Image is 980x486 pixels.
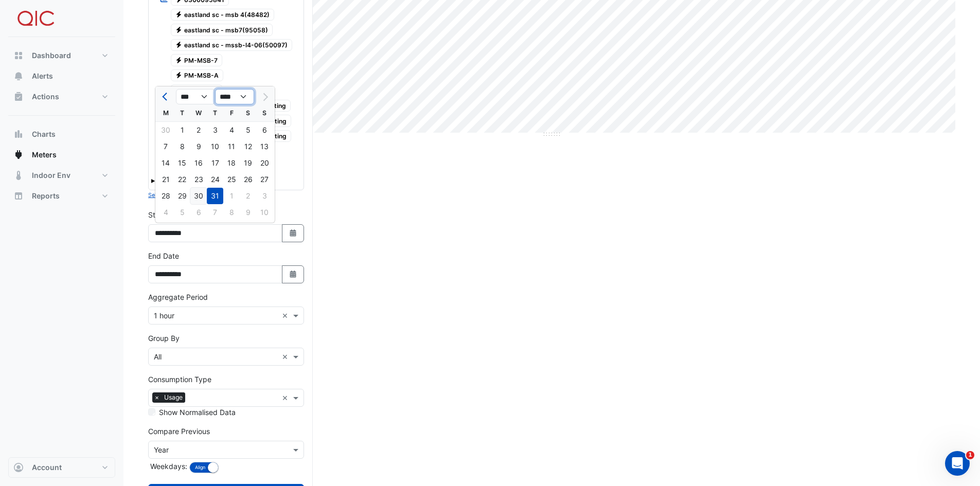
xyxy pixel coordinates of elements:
[175,41,183,49] fa-icon: Electricity
[174,122,190,138] div: Tuesday, July 1, 2025
[171,9,275,21] span: Solar Meter - MSB 4
[282,310,291,321] span: Clear
[152,392,162,403] span: ×
[190,122,207,138] div: 2
[174,171,190,188] div: Tuesday, July 22, 2025
[240,138,256,155] div: 12
[157,188,174,204] div: Monday, July 28, 2025
[157,171,174,188] div: Monday, July 21, 2025
[223,171,240,188] div: 25
[175,11,183,19] fa-icon: Electricity
[223,105,240,121] div: F
[175,71,183,79] fa-icon: Electricity
[159,407,236,418] label: Show Normalised Data
[171,69,224,82] span: PM-MSB-A
[32,170,70,181] span: Indoor Env
[966,451,974,459] span: 1
[174,138,190,155] div: 8
[256,171,273,188] div: Sunday, July 27, 2025
[157,155,174,171] div: Monday, July 14, 2025
[190,138,207,155] div: Wednesday, July 9, 2025
[171,84,223,97] span: PM-MSB-E
[240,138,256,155] div: Saturday, July 12, 2025
[176,89,215,104] select: Select month
[157,188,174,204] div: 28
[8,86,115,107] button: Actions
[157,138,174,155] div: Monday, July 7, 2025
[32,150,57,160] span: Meters
[223,138,240,155] div: Friday, July 11, 2025
[13,191,24,201] app-icon: Reports
[207,105,223,121] div: T
[256,122,273,138] div: 6
[190,188,207,204] div: Wednesday, July 30, 2025
[207,188,223,204] div: 31
[157,138,174,155] div: 7
[190,122,207,138] div: Wednesday, July 2, 2025
[240,122,256,138] div: 5
[148,209,183,220] label: Start Date
[240,171,256,188] div: 26
[157,122,174,138] div: Monday, June 30, 2025
[162,392,185,403] span: Usage
[223,122,240,138] div: 4
[223,171,240,188] div: Friday, July 25, 2025
[240,155,256,171] div: Saturday, July 19, 2025
[174,122,190,138] div: 1
[148,333,180,344] label: Group By
[223,122,240,138] div: Friday, July 4, 2025
[223,138,240,155] div: 11
[13,50,24,61] app-icon: Dashboard
[190,155,207,171] div: Wednesday, July 16, 2025
[256,122,273,138] div: Sunday, July 6, 2025
[13,92,24,102] app-icon: Actions
[207,122,223,138] div: Thursday, July 3, 2025
[148,461,187,472] label: Weekdays:
[256,155,273,171] div: Sunday, July 20, 2025
[13,170,24,181] app-icon: Indoor Env
[256,155,273,171] div: 20
[148,426,210,437] label: Compare Previous
[207,171,223,188] div: 24
[175,56,183,64] fa-icon: Electricity
[240,105,256,121] div: S
[32,191,60,201] span: Reports
[256,171,273,188] div: 27
[32,92,59,102] span: Actions
[207,188,223,204] div: Thursday, July 31, 2025
[207,155,223,171] div: Thursday, July 17, 2025
[175,26,183,33] fa-icon: Electricity
[240,155,256,171] div: 19
[223,155,240,171] div: 18
[190,105,207,121] div: W
[12,8,59,29] img: Company Logo
[8,145,115,165] button: Meters
[256,105,273,121] div: S
[8,186,115,206] button: Reports
[190,155,207,171] div: 16
[190,171,207,188] div: Wednesday, July 23, 2025
[148,250,179,261] label: End Date
[289,270,298,279] fa-icon: Select Date
[174,188,190,204] div: 29
[174,155,190,171] div: Tuesday, July 15, 2025
[174,105,190,121] div: T
[256,138,273,155] div: 13
[8,45,115,66] button: Dashboard
[8,66,115,86] button: Alerts
[13,71,24,81] app-icon: Alerts
[256,138,273,155] div: Sunday, July 13, 2025
[207,122,223,138] div: 3
[174,188,190,204] div: Tuesday, July 29, 2025
[207,155,223,171] div: 17
[8,165,115,186] button: Indoor Env
[289,229,298,238] fa-icon: Select Date
[171,24,273,36] span: Solar Meter_MSB7
[157,155,174,171] div: 14
[945,451,970,476] iframe: Intercom live chat
[190,171,207,188] div: 23
[174,155,190,171] div: 15
[148,190,195,200] button: Select Reportable
[171,39,293,51] span: Solar Meter_MSSB-L4-06
[174,138,190,155] div: Tuesday, July 8, 2025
